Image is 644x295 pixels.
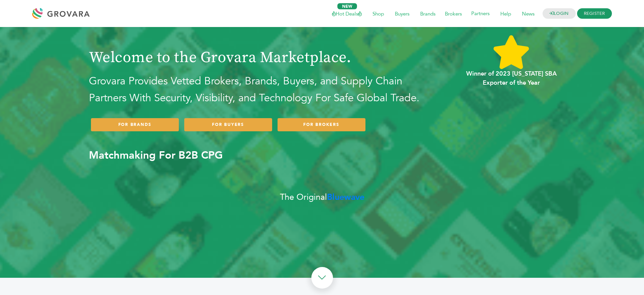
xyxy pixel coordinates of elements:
[327,191,364,203] b: Bluewave
[543,8,576,19] a: LOGIN
[496,10,516,17] a: Help
[496,7,516,20] span: Help
[368,7,389,20] span: Shop
[268,179,376,216] div: The Original
[390,7,414,20] span: Buyers
[466,70,557,87] b: Winner of 2023 [US_STATE] SBA Exporter of the Year
[327,7,366,20] span: Hot Deals
[89,148,223,162] b: Matchmaking For B2B CPG
[467,5,494,22] span: Partners
[278,118,365,131] a: FOR BROKERS
[517,7,539,20] span: News
[184,118,272,131] a: FOR BUYERS
[440,10,467,17] a: Brokers
[89,30,431,67] h1: Welcome to the Grovara Marketplace.
[517,10,539,17] a: News
[440,7,467,20] span: Brokers
[390,10,414,17] a: Buyers
[327,10,366,17] a: Hot Deals
[91,118,179,131] a: FOR BRANDS
[415,10,440,17] a: Brands
[368,10,389,17] a: Shop
[89,73,431,106] h2: Grovara Provides Vetted Brokers, Brands, Buyers, and Supply Chain Partners With Security, Visibil...
[577,8,612,19] span: REGISTER
[415,7,440,20] span: Brands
